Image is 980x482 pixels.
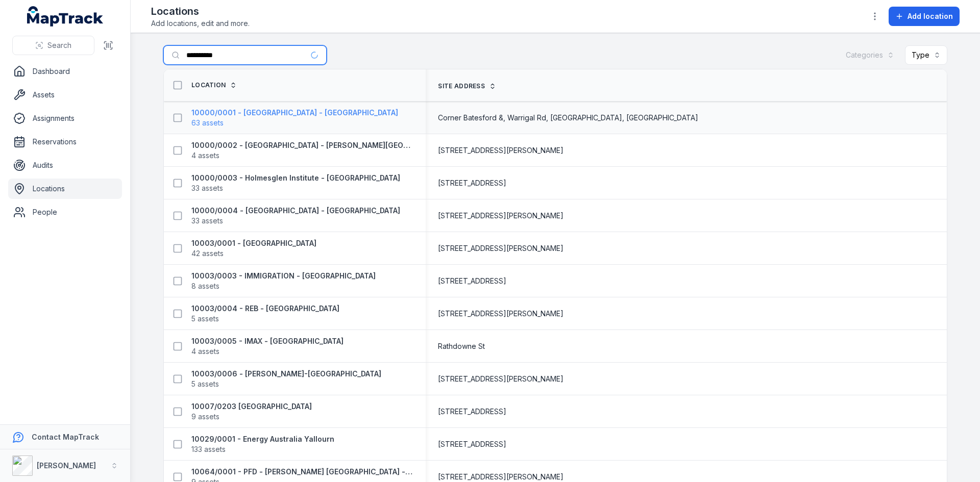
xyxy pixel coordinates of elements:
span: 133 assets [191,444,226,454]
span: [STREET_ADDRESS] [438,407,506,417]
span: 4 assets [191,150,219,161]
a: MapTrack [27,6,104,27]
span: 5 assets [191,379,219,389]
a: 10007/0203 [GEOGRAPHIC_DATA]9 assets [191,401,312,422]
span: [STREET_ADDRESS][PERSON_NAME] [438,472,563,482]
a: Dashboard [8,61,122,82]
a: 10000/0004 - [GEOGRAPHIC_DATA] - [GEOGRAPHIC_DATA]33 assets [191,206,400,226]
a: 10000/0003 - Holmesglen Institute - [GEOGRAPHIC_DATA]33 assets [191,173,400,193]
strong: Contact MapTrack [32,433,99,441]
span: [STREET_ADDRESS][PERSON_NAME] [438,309,563,319]
a: Site address [438,82,496,90]
strong: 10003/0004 - REB - [GEOGRAPHIC_DATA] [191,303,339,314]
strong: 10064/0001 - PFD - [PERSON_NAME] [GEOGRAPHIC_DATA] - [STREET_ADDRESS][PERSON_NAME] [191,467,413,477]
span: Search [47,40,71,50]
a: Audits [8,155,122,175]
span: 33 assets [191,183,223,193]
span: Add locations, edit and more. [151,18,250,29]
a: 10003/0001 - [GEOGRAPHIC_DATA]42 assets [191,238,316,259]
span: Site address [438,82,485,90]
button: Type [905,45,947,65]
strong: 10029/0001 - Energy Australia Yallourn [191,434,334,444]
span: Corner Batesford &, Warrigal Rd, [GEOGRAPHIC_DATA], [GEOGRAPHIC_DATA] [438,113,698,123]
span: [STREET_ADDRESS][PERSON_NAME] [438,374,563,384]
a: 10000/0001 - [GEOGRAPHIC_DATA] - [GEOGRAPHIC_DATA]63 assets [191,108,398,128]
span: 4 assets [191,346,219,357]
strong: 10003/0006 - [PERSON_NAME]-[GEOGRAPHIC_DATA] [191,369,381,379]
strong: 10003/0001 - [GEOGRAPHIC_DATA] [191,238,316,248]
span: [STREET_ADDRESS][PERSON_NAME] [438,145,563,156]
span: Rathdowne St [438,341,485,351]
a: 10029/0001 - Energy Australia Yallourn133 assets [191,434,334,454]
span: 63 assets [191,118,224,128]
a: 10003/0004 - REB - [GEOGRAPHIC_DATA]5 assets [191,303,339,324]
strong: 10000/0004 - [GEOGRAPHIC_DATA] - [GEOGRAPHIC_DATA] [191,206,400,216]
span: 42 assets [191,248,224,259]
strong: [PERSON_NAME] [37,461,96,470]
span: [STREET_ADDRESS] [438,178,506,188]
strong: 10000/0001 - [GEOGRAPHIC_DATA] - [GEOGRAPHIC_DATA] [191,108,398,118]
button: Search [12,36,94,55]
strong: 10003/0005 - IMAX - [GEOGRAPHIC_DATA] [191,336,344,346]
span: 8 assets [191,281,219,291]
a: Location [191,81,237,89]
a: Reservations [8,132,122,152]
span: [STREET_ADDRESS][PERSON_NAME] [438,243,563,253]
button: Add location [889,7,960,26]
a: 10003/0005 - IMAX - [GEOGRAPHIC_DATA]4 assets [191,336,344,357]
a: Locations [8,179,122,199]
strong: 10000/0002 - [GEOGRAPHIC_DATA] - [PERSON_NAME][GEOGRAPHIC_DATA] [191,140,413,150]
a: 10000/0002 - [GEOGRAPHIC_DATA] - [PERSON_NAME][GEOGRAPHIC_DATA]4 assets [191,140,413,161]
a: People [8,202,122,222]
span: [STREET_ADDRESS] [438,276,506,286]
a: 10003/0006 - [PERSON_NAME]-[GEOGRAPHIC_DATA]5 assets [191,369,381,389]
a: Assignments [8,108,122,129]
span: [STREET_ADDRESS][PERSON_NAME] [438,211,563,221]
strong: 10000/0003 - Holmesglen Institute - [GEOGRAPHIC_DATA] [191,173,400,183]
a: 10003/0003 - IMMIGRATION - [GEOGRAPHIC_DATA]8 assets [191,271,376,291]
span: [STREET_ADDRESS] [438,439,506,449]
strong: 10007/0203 [GEOGRAPHIC_DATA] [191,401,312,412]
span: 9 assets [191,412,219,422]
strong: 10003/0003 - IMMIGRATION - [GEOGRAPHIC_DATA] [191,271,376,281]
a: Assets [8,85,122,105]
span: Add location [908,11,953,21]
span: 33 assets [191,216,223,226]
span: 5 assets [191,314,219,324]
span: Location [191,81,226,89]
h2: Locations [151,4,250,18]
